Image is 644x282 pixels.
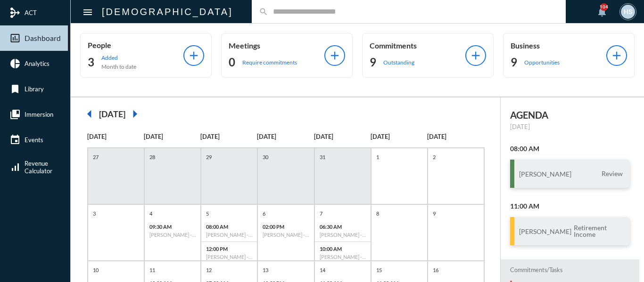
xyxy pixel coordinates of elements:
[259,7,268,16] mat-icon: search
[242,59,297,66] p: Require commitments
[511,55,517,70] h2: 9
[260,209,268,218] p: 6
[320,224,366,230] p: 06:30 AM
[374,153,381,161] p: 1
[25,85,44,93] span: Library
[430,209,438,218] p: 9
[571,224,625,239] span: Retirement Income
[229,55,235,70] h2: 0
[229,41,324,50] p: Meetings
[91,209,98,218] p: 3
[9,7,21,18] mat-icon: mediation
[99,109,125,119] h2: [DATE]
[374,209,381,218] p: 8
[263,224,309,230] p: 02:00 PM
[257,133,314,140] p: [DATE]
[510,145,630,153] h2: 08:00 AM
[206,224,252,230] p: 08:00 AM
[204,153,214,161] p: 29
[519,170,571,178] h3: [PERSON_NAME]
[621,5,635,19] div: HS
[260,266,271,274] p: 13
[149,224,196,230] p: 09:30 AM
[524,59,560,66] p: Opportunities
[320,232,366,238] h6: [PERSON_NAME] - Life With [PERSON_NAME]
[25,34,61,42] span: Dashboard
[25,160,52,175] span: Revenue Calculator
[9,134,21,145] mat-icon: event
[9,32,21,44] mat-icon: insert_chart_outlined
[9,83,21,95] mat-icon: bookmark
[610,49,623,62] mat-icon: add
[80,105,99,123] mat-icon: arrow_left
[599,169,625,178] span: Review
[374,266,384,274] p: 15
[147,266,157,274] p: 11
[78,2,97,21] button: Toggle sidenav
[206,232,252,238] h6: [PERSON_NAME] - [PERSON_NAME] - Review
[596,6,608,17] mat-icon: notifications
[88,40,183,49] p: People
[263,232,309,238] h6: [PERSON_NAME] - [PERSON_NAME] - Review
[317,153,328,161] p: 31
[317,209,325,218] p: 7
[430,153,438,161] p: 2
[510,123,630,130] p: [DATE]
[25,9,37,16] span: ACT
[371,133,427,140] p: [DATE]
[91,153,101,161] p: 27
[317,266,328,274] p: 14
[427,133,484,140] p: [DATE]
[25,111,53,118] span: Immersion
[370,55,376,70] h2: 9
[149,232,196,238] h6: [PERSON_NAME] - Retirement Income
[87,133,144,140] p: [DATE]
[9,161,21,173] mat-icon: signal_cellular_alt
[25,136,43,144] span: Events
[9,58,21,69] mat-icon: pie_chart
[600,3,608,11] div: 104
[144,133,200,140] p: [DATE]
[204,209,211,218] p: 5
[314,133,371,140] p: [DATE]
[88,55,94,70] h2: 3
[102,4,233,19] h2: [DEMOGRAPHIC_DATA]
[469,49,482,62] mat-icon: add
[204,266,214,274] p: 12
[510,202,630,210] h2: 11:00 AM
[510,109,630,121] h2: AGENDA
[260,153,271,161] p: 30
[320,254,366,260] h6: [PERSON_NAME] - [PERSON_NAME] - Fulfillment
[370,41,465,50] p: Commitments
[519,227,571,235] h3: [PERSON_NAME]
[101,54,136,61] p: Added
[328,49,341,62] mat-icon: add
[206,246,252,252] p: 12:00 PM
[511,41,606,50] p: Business
[125,105,144,123] mat-icon: arrow_right
[430,266,441,274] p: 16
[9,109,21,120] mat-icon: collections_bookmark
[82,7,93,18] mat-icon: Side nav toggle icon
[25,60,50,67] span: Analytics
[91,266,101,274] p: 10
[147,153,157,161] p: 28
[510,266,630,274] h2: Commitments/Tasks
[101,63,136,70] p: Month to date
[200,133,257,140] p: [DATE]
[320,246,366,252] p: 10:00 AM
[383,59,414,66] p: Outstanding
[206,254,252,260] h6: [PERSON_NAME] - Review
[187,49,200,62] mat-icon: add
[147,209,155,218] p: 4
